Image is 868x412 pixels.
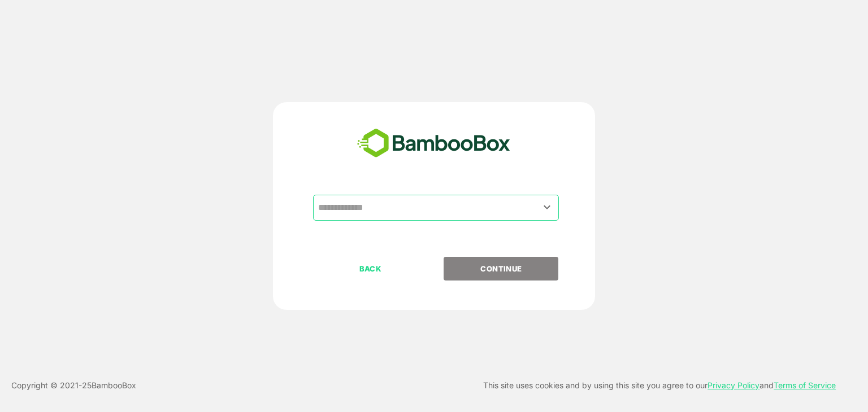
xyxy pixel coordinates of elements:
button: BACK [313,257,428,280]
p: Copyright © 2021- 25 BambooBox [11,379,136,392]
p: BACK [314,262,427,275]
a: Privacy Policy [708,380,759,390]
button: CONTINUE [444,257,558,280]
a: Terms of Service [774,380,836,390]
p: This site uses cookies and by using this site you agree to our and [483,379,836,392]
p: CONTINUE [445,262,558,275]
button: Open [540,200,555,215]
img: bamboobox [351,125,517,162]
